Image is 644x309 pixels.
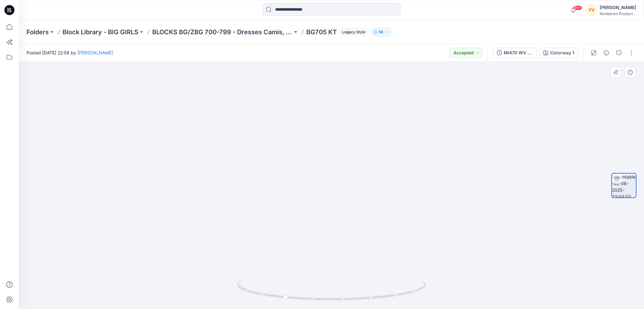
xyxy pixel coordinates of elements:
a: Block Library - BIG GIRLS [63,28,138,36]
button: Legacy Style [337,28,368,36]
a: BLOCKS BG/ZBG 700-799 - Dresses Camis, Gowns, Chemise [152,28,292,36]
button: 58 [371,28,391,36]
div: Nordstrom Product... [600,11,636,16]
div: YV [586,4,597,16]
img: turntable-02-06-2025-23:04:02 [612,174,636,197]
p: 58 [379,29,383,36]
div: [PERSON_NAME] [600,4,636,11]
div: MI470 WV Classic Pleat Barrel [504,49,533,56]
button: Colorway 1 [539,48,578,58]
button: MI470 WV Classic Pleat Barrel [493,48,537,58]
span: Legacy Style [339,28,368,36]
a: Folders [26,28,49,36]
span: Posted [DATE] 22:58 by [26,49,113,56]
div: Colorway 1 [550,49,574,56]
a: [PERSON_NAME] [77,50,113,55]
button: Details [601,48,611,58]
span: 99+ [573,5,582,10]
p: BG705 KT [306,28,337,36]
